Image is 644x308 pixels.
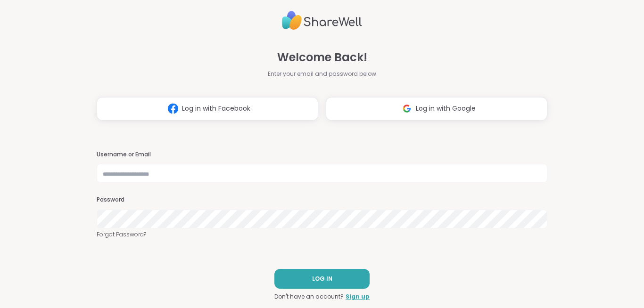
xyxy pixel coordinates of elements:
h3: Username or Email [97,151,547,159]
a: Forgot Password? [97,230,547,239]
span: Don't have an account? [274,292,344,301]
span: LOG IN [312,275,332,283]
span: Welcome Back! [277,49,367,66]
span: Enter your email and password below [268,70,376,78]
button: Log in with Facebook [97,97,318,121]
a: Sign up [346,292,370,301]
h3: Password [97,196,547,204]
button: Log in with Google [326,97,547,121]
span: Log in with Facebook [182,104,250,113]
img: ShareWell Logomark [164,100,182,117]
button: LOG IN [274,269,370,289]
img: ShareWell Logomark [398,100,416,117]
span: Log in with Google [416,104,476,113]
img: ShareWell Logo [282,7,362,34]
